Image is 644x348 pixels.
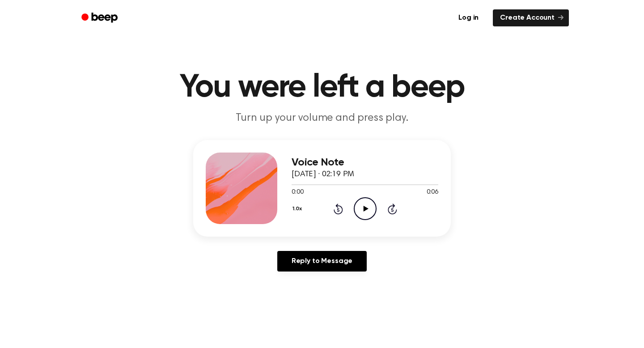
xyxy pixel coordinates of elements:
[292,201,305,216] button: 1.0x
[292,157,438,169] h3: Voice Note
[150,111,494,126] p: Turn up your volume and press play.
[75,9,126,27] a: Beep
[292,188,303,197] span: 0:00
[292,170,354,178] span: [DATE] · 02:19 PM
[93,72,551,104] h1: You were left a beep
[449,8,487,28] a: Log in
[427,188,438,197] span: 0:06
[493,9,569,26] a: Create Account
[277,251,367,272] a: Reply to Message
